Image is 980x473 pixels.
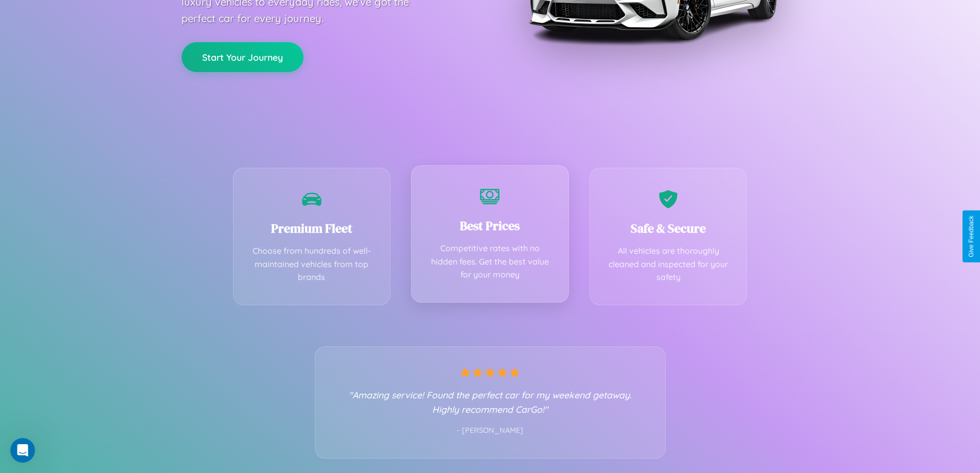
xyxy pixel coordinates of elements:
button: Start Your Journey [182,42,304,72]
div: Give Feedback [968,216,975,257]
p: - [PERSON_NAME] [336,424,645,437]
p: Competitive rates with no hidden fees. Get the best value for your money [427,242,553,282]
h3: Best Prices [427,217,553,234]
p: "Amazing service! Found the perfect car for my weekend getaway. Highly recommend CarGo!" [336,388,645,416]
p: Choose from hundreds of well-maintained vehicles from top brands [249,244,375,284]
h3: Safe & Secure [605,220,732,237]
p: All vehicles are thoroughly cleaned and inspected for your safety [605,244,732,284]
h3: Premium Fleet [249,220,375,237]
iframe: Intercom live chat [10,438,35,463]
